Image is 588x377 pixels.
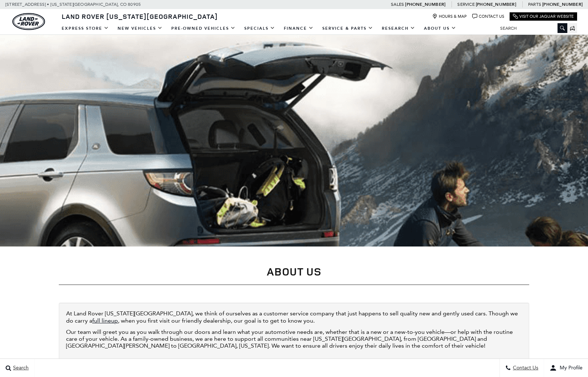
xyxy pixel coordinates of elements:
[167,22,240,35] a: Pre-Owned Vehicles
[405,1,445,7] a: [PHONE_NUMBER]
[66,310,522,325] p: At Land Rover [US_STATE][GEOGRAPHIC_DATA], we think of ourselves as a customer service company th...
[377,22,420,35] a: Research
[240,22,279,35] a: Specials
[12,13,45,30] a: land-rover
[57,12,222,21] a: Land Rover [US_STATE][GEOGRAPHIC_DATA]
[457,2,474,7] span: Service
[113,22,167,35] a: New Vehicles
[318,22,377,35] a: Service & Parts
[511,365,538,371] span: Contact Us
[432,14,467,19] a: Hours & Map
[12,13,45,30] img: Land Rover
[528,2,541,7] span: Parts
[476,1,516,7] a: [PHONE_NUMBER]
[57,22,461,35] nav: Main Navigation
[391,2,404,7] span: Sales
[66,328,522,349] p: Our team will greet you as you walk through our doors and learn what your automotive needs are, w...
[513,14,574,19] a: Visit Our Jaguar Website
[92,317,118,324] a: full lineup
[557,365,583,371] span: My Profile
[420,22,461,35] a: About Us
[11,365,29,371] span: Search
[57,22,113,35] a: EXPRESS STORE
[5,2,141,7] a: [STREET_ADDRESS] • [US_STATE][GEOGRAPHIC_DATA], CO 80905
[542,1,583,7] a: [PHONE_NUMBER]
[62,12,218,21] span: Land Rover [US_STATE][GEOGRAPHIC_DATA]
[544,359,588,377] button: user-profile-menu
[495,24,567,33] input: Search
[279,22,318,35] a: Finance
[59,265,529,277] h1: About Us
[472,14,504,19] a: Contact Us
